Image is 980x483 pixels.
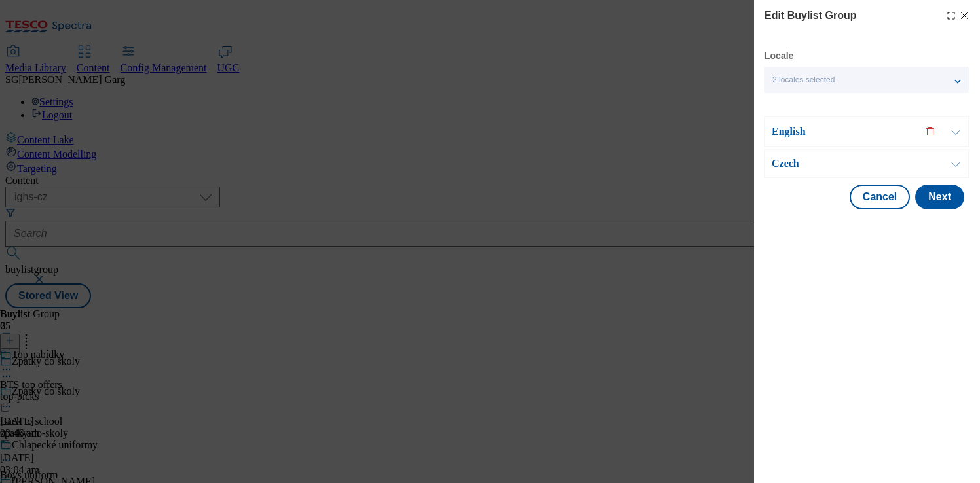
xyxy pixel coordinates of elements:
[764,52,793,60] label: Locale
[764,67,969,93] button: 2 locales selected
[915,185,964,209] button: Next
[772,157,909,170] p: Czech
[772,125,909,138] p: English
[772,75,835,85] span: 2 locales selected
[764,8,970,209] div: Modal
[764,8,856,24] h4: Edit Buylist Group
[850,185,910,209] button: Cancel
